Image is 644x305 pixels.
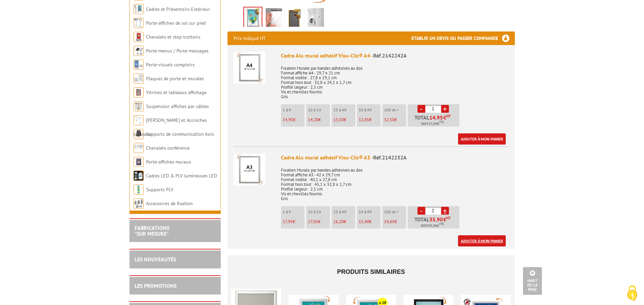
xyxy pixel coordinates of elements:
img: Supports PLV [134,184,144,195]
img: Cimaises et Accroches tableaux [134,115,144,125]
p: 10 à 24 [308,108,330,112]
a: + [441,207,449,215]
a: Ajouter à mon panier [458,133,506,145]
span: 14,95 [283,117,293,123]
p: € [333,117,355,122]
a: Supports de communication bois [146,131,214,137]
p: € [308,117,330,122]
p: Fixation Murale par bandes adhésives au dos Format affiche A4 - 29,7 x 21 cm Format visible : 27,... [281,61,509,99]
a: Haut de la page [523,267,542,295]
p: 1 à 9 [283,108,305,112]
p: Total [409,217,459,228]
p: € [384,117,406,122]
p: 100 et + [384,108,406,112]
sup: TTC [439,222,444,226]
div: Cadre Alu mural adhésif Visu-Clic® A3 - [281,154,509,161]
img: Porte-menus / Porte-messages [134,46,144,56]
img: Accessoires de fixation [134,198,144,209]
span: Produits similaires [337,268,405,275]
span: 14,20 [308,117,318,123]
img: Vitrines et tableaux affichage [134,87,144,97]
a: Porte-visuels comptoirs [146,62,195,68]
a: + [441,105,449,113]
p: € [359,219,381,224]
span: 14,65 [384,219,395,224]
a: Porte-affiches muraux [146,159,191,165]
p: 1 à 9 [283,210,305,214]
p: 50 à 99 [359,108,381,112]
sup: HT [446,114,451,118]
p: Prix indiqué HT [234,31,266,45]
img: cadre_alu_affichage_visu_clic_a6_a5_a4_a3_a2_a1_b2_214226_214225_214224c_214224_214223_214222_214... [266,8,282,29]
a: Porte-affiches de sol sur pied [146,20,206,26]
a: [PERSON_NAME] et Accroches tableaux [134,117,207,137]
span: 17,05 [308,219,318,224]
p: 50 à 99 [359,210,381,214]
p: 25 à 49 [333,210,355,214]
img: Chevalets conférence [134,143,144,153]
a: LES PROMOTIONS [135,282,176,289]
a: Supports PLV [146,187,173,193]
img: Porte-affiches muraux [134,157,144,167]
a: Accessoires de fixation [146,200,193,206]
button: Cookies (fenêtre modale) [620,282,644,305]
p: € [283,117,305,122]
p: Total [409,115,459,127]
img: Chevalets et stop trottoirs [134,32,144,42]
img: cadre_clic_clac_214226.jpg [308,8,324,29]
p: € [333,219,355,224]
span: 17,94 [428,121,437,127]
a: LES NOUVEAUTÉS [135,256,176,263]
span: Soit € [421,121,444,127]
span: 43,08 [428,223,437,228]
span: 12,85 [359,117,369,123]
a: Suspension affiches par câbles [146,103,209,109]
a: FABRICATIONS"Sur Mesure" [135,224,169,237]
img: Cadre Alu mural adhésif Visu-Clic® A3 [234,154,265,186]
p: € [384,219,406,224]
sup: TTC [439,120,444,124]
p: 100 et + [384,210,406,214]
a: Chevalets conférence [146,145,190,151]
a: - [418,105,425,113]
img: Cookies (fenêtre modale) [624,285,641,302]
h3: Etablir un devis ou passer commande [411,31,515,45]
span: 14,95 [429,115,443,120]
span: 35,90 [429,217,443,222]
span: 15,40 [359,219,369,224]
img: 2142232a_cadre_visu-clic_adhesif_devant_dos.jpg [244,7,262,28]
span: 16,20 [333,219,344,224]
p: € [283,219,305,224]
sup: HT [446,216,451,220]
img: Plaques de porte et murales [134,73,144,84]
img: 2142232a_cadre_visu-clic_adhesif_dos2.jpg [287,8,303,29]
span: 13,50 [333,117,344,123]
img: Porte-visuels comptoirs [134,60,144,70]
a: Chevalets et stop trottoirs [146,34,200,40]
a: Plaques de porte et murales [146,75,204,82]
p: Fixation Murale par bandes adhésives au dos Format affiche A3 - 42 x 29,7 cm Format visible : 40,... [281,163,509,201]
span: € [443,115,446,120]
a: Vitrines et tableaux affichage [146,89,207,95]
div: Cadre Alu mural adhésif Visu-Clic® A4 - [281,52,509,60]
p: 25 à 49 [333,108,355,112]
img: Cadres et Présentoirs Extérieur [134,4,144,14]
span: 17,95 [283,219,293,224]
a: Cadres et Présentoirs Extérieur [146,6,210,12]
a: Porte-menus / Porte-messages [146,48,209,54]
span: 12,50 [384,117,395,123]
p: 10 à 24 [308,210,330,214]
span: Réf.2142242A [373,52,407,59]
img: Porte-affiches de sol sur pied [134,18,144,28]
span: Soit € [421,223,444,228]
span: Réf.2142232A [373,154,407,161]
span: € [443,217,446,222]
a: Ajouter à mon panier [458,235,506,246]
img: Cadres LED & PLV lumineuses LED [134,171,144,181]
img: Cadre Alu mural adhésif Visu-Clic® A4 [234,52,265,84]
a: Cadres LED & PLV lumineuses LED [146,173,217,179]
a: - [418,207,425,215]
img: Suspension affiches par câbles [134,101,144,111]
p: € [308,219,330,224]
p: € [359,117,381,122]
